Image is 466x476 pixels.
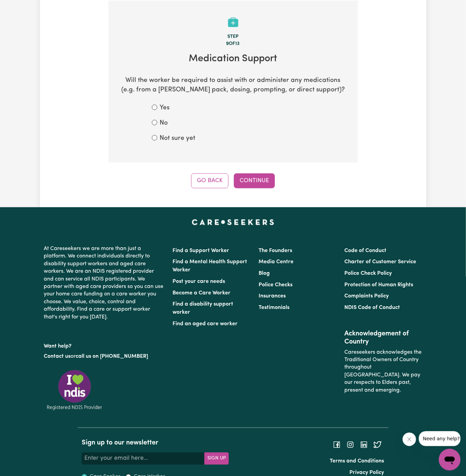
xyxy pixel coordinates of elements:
a: Follow Careseekers on Facebook [333,442,341,448]
h2: Sign up to our newsletter [82,439,229,447]
label: No [160,119,168,128]
a: Complaints Policy [344,294,389,299]
p: Want help? [44,340,165,350]
button: Go Back [191,173,228,188]
a: Find an aged care worker [173,322,238,327]
a: Terms and Conditions [330,459,384,464]
a: Find a Support Worker [173,248,229,254]
a: Media Centre [259,260,293,265]
a: Code of Conduct [344,248,386,254]
iframe: Message from company [419,431,461,446]
a: Become a Care Worker [173,291,231,296]
a: Testimonials [259,305,289,311]
a: call us on [PHONE_NUMBER] [76,354,148,359]
a: Find a Mental Health Support Worker [173,260,247,273]
div: Step [119,33,347,41]
a: Follow Careseekers on LinkedIn [360,442,368,448]
iframe: Button to launch messaging window [439,449,461,471]
a: Police Check Policy [344,271,392,276]
a: Contact us [44,354,71,359]
iframe: Close message [403,433,416,446]
p: or [44,350,165,363]
a: Blog [259,271,270,276]
a: Protection of Human Rights [344,283,413,288]
div: 9 of 13 [119,40,347,48]
a: Police Checks [259,283,292,288]
a: NDIS Code of Conduct [344,305,400,311]
a: Follow Careseekers on Twitter [373,442,382,448]
label: Not sure yet [160,134,196,144]
p: At Careseekers we are more than just a platform. We connect individuals directly to disability su... [44,243,165,324]
input: Enter your email here... [82,453,205,465]
p: Careseekers acknowledges the Traditional Owners of Country throughout [GEOGRAPHIC_DATA]. We pay o... [344,346,422,397]
button: Subscribe [204,453,229,465]
a: Follow Careseekers on Instagram [346,442,354,448]
a: Careseekers home page [192,220,274,225]
p: Will the worker be required to assist with or administer any medications (e.g. from a [PERSON_NAM... [119,76,347,96]
a: Find a disability support worker [173,302,234,315]
a: Insurances [259,294,286,299]
h2: Medication Support [119,53,347,65]
h2: Acknowledgement of Country [344,330,422,346]
a: Post your care needs [173,279,225,285]
img: Registered NDIS provider [44,369,105,411]
label: Yes [160,103,170,113]
a: Charter of Customer Service [344,260,416,265]
a: Privacy Policy [350,470,384,476]
button: Continue [234,173,275,188]
a: The Founders [259,248,292,254]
